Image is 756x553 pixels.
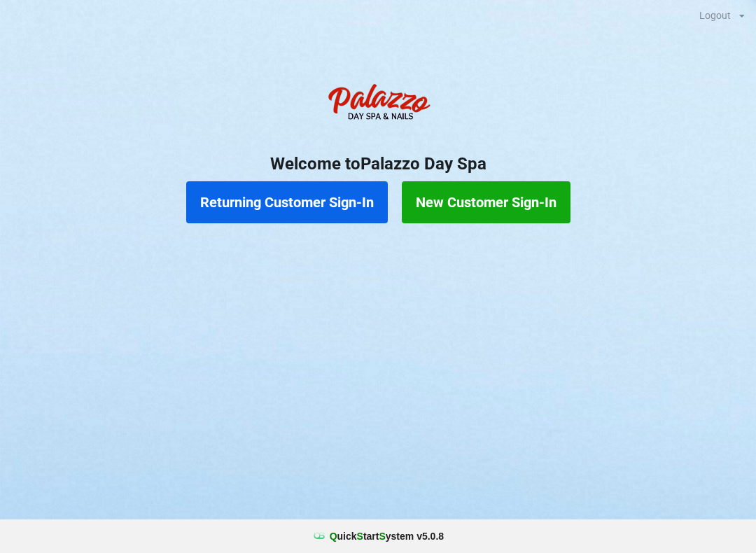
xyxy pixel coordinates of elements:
[379,531,385,542] span: S
[330,529,444,543] b: uick tart ystem v 5.0.8
[357,531,363,542] span: S
[402,181,570,223] button: New Customer Sign-In
[699,10,731,20] div: Logout
[322,76,434,132] img: PalazzoDaySpaNails-Logo.png
[312,529,326,543] img: favicon.ico
[186,181,388,223] button: Returning Customer Sign-In
[330,531,337,542] span: Q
